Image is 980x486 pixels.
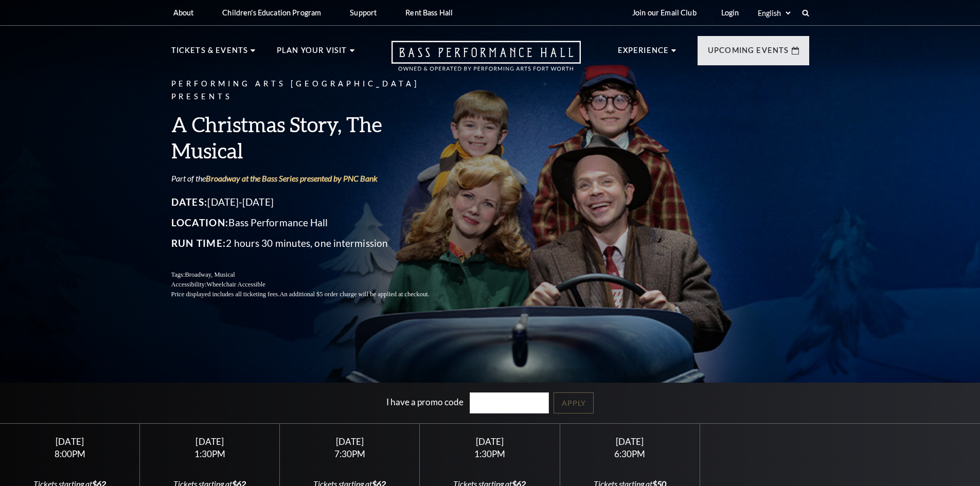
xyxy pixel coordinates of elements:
p: Tags: [171,270,454,280]
p: 2 hours 30 minutes, one intermission [171,235,454,251]
h3: A Christmas Story, The Musical [171,111,454,164]
p: Support [350,8,377,17]
p: Performing Arts [GEOGRAPHIC_DATA] Presents [171,78,454,103]
div: 7:30PM [292,449,407,458]
p: About [173,8,194,17]
p: Tickets & Events [171,44,248,63]
span: An additional $5 order charge will be applied at checkout. [279,291,429,298]
div: [DATE] [572,436,687,447]
div: [DATE] [152,436,268,447]
p: Plan Your Visit [277,44,347,63]
p: Experience [618,44,669,63]
span: Wheelchair Accessible [206,281,265,288]
p: Accessibility: [171,280,454,290]
p: Price displayed includes all ticketing fees. [171,290,454,299]
a: Broadway at the Bass Series presented by PNC Bank [206,173,378,183]
div: [DATE] [432,436,547,447]
span: Location: [171,217,229,228]
div: 1:30PM [432,449,547,458]
div: [DATE] [292,436,407,447]
p: Rent Bass Hall [405,8,453,17]
span: Run Time: [171,237,226,249]
p: [DATE]-[DATE] [171,194,454,210]
label: I have a promo code [386,397,464,407]
div: 8:00PM [12,449,128,458]
span: Dates: [171,196,208,208]
span: Broadway, Musical [185,271,235,278]
p: Children's Education Program [222,8,321,17]
div: [DATE] [12,436,128,447]
div: 6:30PM [572,449,687,458]
p: Upcoming Events [708,44,789,63]
select: Select: [756,8,792,18]
p: Bass Performance Hall [171,214,454,231]
div: 1:30PM [152,449,268,458]
p: Part of the [171,173,454,184]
